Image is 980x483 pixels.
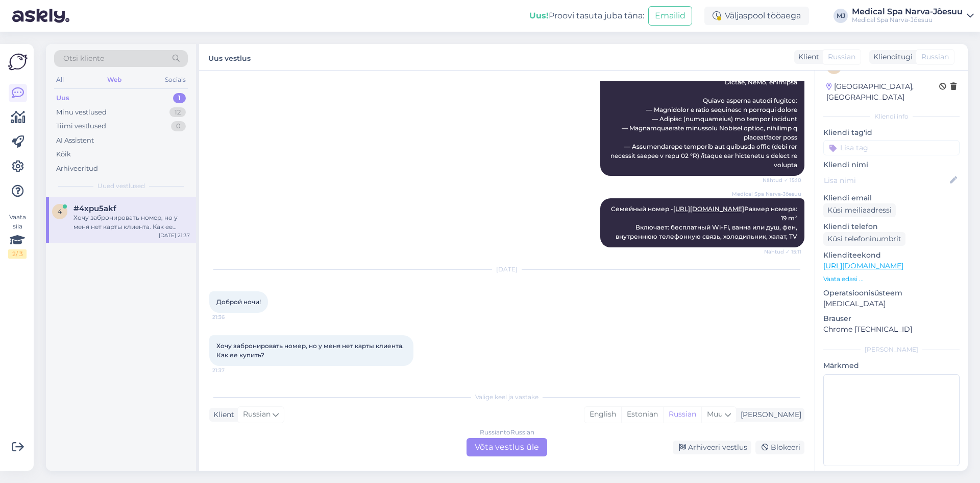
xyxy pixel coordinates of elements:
a: Medical Spa Narva-JõesuuMedical Spa Narva-Jõesuu [852,8,974,24]
div: Kõik [56,149,71,159]
span: Russian [243,409,271,420]
span: Uued vestlused [97,181,145,191]
p: Kliendi telefon [823,221,960,232]
div: Küsi meiliaadressi [823,203,896,217]
span: 21:37 [212,366,251,374]
p: [MEDICAL_DATA] [823,298,960,309]
input: Lisa tag [823,140,960,155]
span: 21:36 [212,313,251,321]
span: Russian [828,52,855,62]
p: Kliendi tag'id [823,127,960,138]
div: Medical Spa Narva-Jõesuu [852,16,963,24]
div: Хочу забронировать номер, но у меня нет карты клиента. Как ее купить? [73,213,190,232]
div: Blokeeri [755,441,804,454]
p: Kliendi email [823,193,960,203]
div: Arhiveeri vestlus [673,441,751,454]
div: Russian [663,407,701,422]
div: MJ [834,9,848,23]
p: Klienditeekond [823,250,960,261]
div: [DATE] [209,265,804,274]
div: Socials [163,73,188,86]
span: Семейный номер - Размер номера: 19 m² Включает: бесплатный Wi-Fi, ванна или душ, фен, внутреннюю ... [611,205,799,240]
span: Muu [707,409,723,419]
div: 1 [173,93,186,103]
div: Russian to Russian [480,428,534,437]
div: Valige keel ja vastake [209,393,804,402]
div: [PERSON_NAME] [823,345,960,354]
div: AI Assistent [56,135,94,146]
div: Väljaspool tööaega [704,7,809,25]
a: [URL][DOMAIN_NAME] [673,205,744,213]
span: 4 [58,208,62,215]
p: Kliendi nimi [823,159,960,170]
span: Nähtud ✓ 15:10 [763,176,801,184]
p: Operatsioonisüsteem [823,288,960,298]
p: Brauser [823,313,960,324]
b: Uus! [529,11,549,20]
button: Emailid [648,6,692,26]
div: Kliendi info [823,112,960,121]
label: Uus vestlus [208,50,251,64]
span: Хочу забронировать номер, но у меня нет карты клиента. Как ее купить? [216,342,405,359]
div: English [584,407,621,422]
div: 12 [169,107,186,118]
div: [GEOGRAPHIC_DATA], [GEOGRAPHIC_DATA] [826,81,939,103]
div: Küsi telefoninumbrit [823,232,905,246]
div: [PERSON_NAME] [737,409,801,420]
div: Vaata siia [8,213,27,259]
div: 0 [171,121,186,131]
div: Web [105,73,124,86]
span: Otsi kliente [63,53,104,64]
div: Arhiveeritud [56,164,98,174]
div: Minu vestlused [56,107,107,118]
input: Lisa nimi [824,175,948,186]
p: Märkmed [823,360,960,371]
div: Uus [56,93,69,103]
div: Estonian [621,407,663,422]
div: 2 / 3 [8,249,27,259]
div: Tiimi vestlused [56,121,106,131]
span: Russian [921,52,949,62]
div: Klient [794,52,819,62]
span: Доброй ночи! [216,298,261,306]
a: [URL][DOMAIN_NAME] [823,261,903,270]
div: Medical Spa Narva-Jõesuu [852,8,963,16]
div: Klienditugi [869,52,913,62]
div: [DATE] 21:37 [159,232,190,239]
span: Nähtud ✓ 15:11 [763,248,801,256]
span: #4xpu5akf [73,204,116,213]
span: Medical Spa Narva-Jõesuu [732,190,801,198]
div: All [54,73,66,86]
img: Askly Logo [8,52,28,72]
div: Klient [209,409,234,420]
p: Chrome [TECHNICAL_ID] [823,324,960,335]
div: Proovi tasuta juba täna: [529,10,644,22]
p: Vaata edasi ... [823,274,960,284]
div: Võta vestlus üle [467,438,547,456]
